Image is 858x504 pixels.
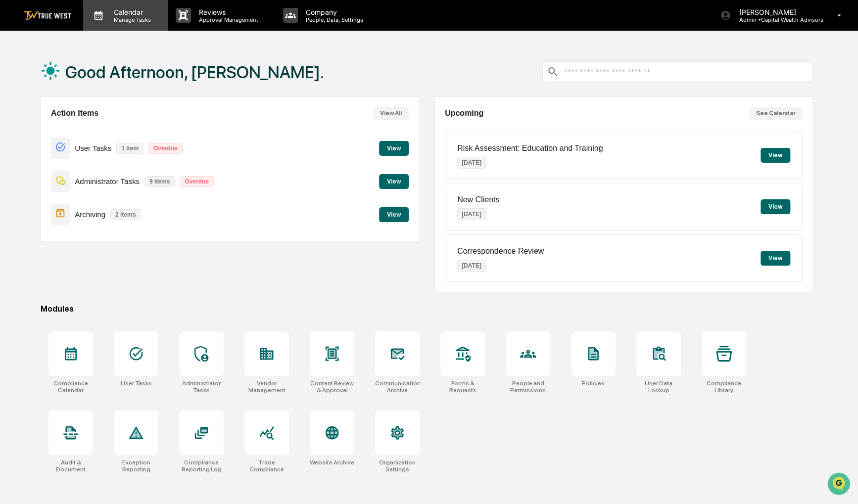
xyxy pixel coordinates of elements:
div: Website Archive [310,459,354,466]
div: Audit & Document Logs [48,459,93,473]
div: Compliance Reporting Log [179,459,224,473]
button: View [761,199,790,214]
h2: Upcoming [445,109,483,118]
p: Admin • Capital Wealth Advisors [731,16,823,23]
p: 1 item [116,143,143,154]
p: [DATE] [457,260,486,272]
p: [PERSON_NAME] [731,8,823,16]
img: 8933085812038_c878075ebb4cc5468115_72.jpg [21,75,39,93]
div: Organization Settings [375,459,420,473]
div: 🖐️ [10,176,18,184]
p: New Clients [457,195,499,204]
button: View [761,148,790,163]
p: 2 items [110,209,141,220]
img: logo [24,11,71,20]
button: Start new chat [168,78,180,90]
a: View [379,176,409,185]
p: How can we help? [10,20,180,36]
h1: Good Afternoon, [PERSON_NAME]. [65,62,324,82]
div: Compliance Calendar [48,380,93,394]
p: Risk Assessment: Education and Training [457,144,603,153]
button: See all [153,107,180,119]
div: Compliance Library [702,380,746,394]
div: Past conversations [10,109,66,117]
p: Company [298,8,368,16]
a: Powered byPylon [70,218,120,226]
button: View All [373,107,409,120]
div: Trade Compliance [244,459,289,473]
div: 🗄️ [72,176,80,184]
p: Overdue [148,143,183,154]
p: User Tasks [75,144,111,152]
button: View [379,207,409,222]
button: View [761,251,790,266]
a: View [379,143,409,152]
p: Reviews [191,8,263,16]
img: Sigrid Alegria [10,125,26,140]
div: Administrator Tasks [179,380,224,394]
p: Overdue [180,176,214,187]
div: Start new chat [45,75,162,85]
button: View [379,174,409,189]
p: [DATE] [457,157,486,169]
div: We're available if you need us! [45,85,136,93]
div: User Data Lookup [636,380,681,394]
p: Manage Tasks [106,16,156,23]
p: Administrator Tasks [75,177,140,185]
a: 🔎Data Lookup [6,190,66,208]
h2: Action Items [51,109,98,118]
span: [PERSON_NAME] [31,134,80,142]
img: 1746055101610-c473b297-6a78-478c-a979-82029cc54cd1 [10,75,28,93]
button: View [379,141,409,156]
a: View [379,209,409,219]
div: Exception Reporting [114,459,158,473]
p: Correspondence Review [457,247,544,256]
span: Attestations [82,175,123,185]
div: People and Permissions [506,380,550,394]
a: 🖐️Preclearance [6,171,68,189]
div: User Tasks [121,380,152,387]
p: People, Data, Settings [298,16,368,23]
p: 9 items [144,176,175,187]
div: Modules [41,304,813,314]
span: Preclearance [20,175,64,185]
span: Pylon [98,218,120,226]
span: • [82,134,86,142]
div: Policies [582,380,605,387]
p: Calendar [106,8,156,16]
p: Approval Management [191,16,263,23]
p: Archiving [75,210,105,219]
p: [DATE] [457,208,486,220]
div: 🔎 [10,195,18,203]
div: Vendor Management [244,380,289,394]
button: See Calendar [749,107,803,120]
div: Content Review & Approval [310,380,354,394]
span: Data Lookup [20,194,62,204]
a: 🗄️Attestations [68,171,127,189]
iframe: Open customer support [826,471,853,498]
span: [DATE] [88,134,108,142]
div: Forms & Requests [440,380,485,394]
div: Communications Archive [375,380,420,394]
